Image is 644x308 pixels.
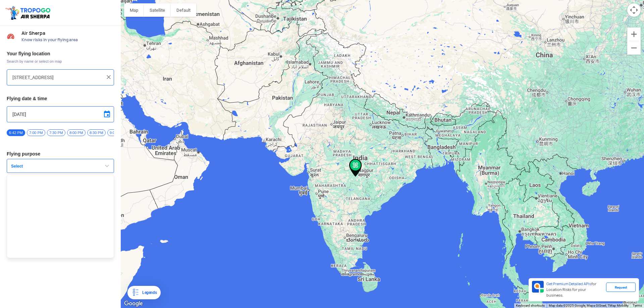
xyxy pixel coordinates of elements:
[47,129,65,136] span: 7:30 PM
[140,289,157,297] div: Legends
[7,159,114,173] button: Select
[122,299,145,308] img: Google
[21,30,114,36] span: Air Sherpa
[7,151,114,156] h3: Flying purpose
[7,96,114,101] h3: Flying date & time
[516,303,545,308] button: Keyboard shortcuts
[7,51,114,56] h3: Your flying location
[21,37,114,43] span: Know risks in your flying area
[122,299,145,308] a: Open this area in Google Maps (opens a new window)
[67,129,86,136] span: 8:00 PM
[105,74,112,80] img: ic_close.png
[532,281,544,293] img: Premium APIs
[5,5,53,20] img: ic_tgdronemaps.svg
[27,129,45,136] span: 7:00 PM
[549,304,629,307] span: Map data ©2025 Google, Mapa GISrael, TMap Mobility
[546,282,591,286] span: Get Premium Detailed APIs
[7,129,25,136] span: 6:42 PM
[633,304,642,307] a: Terms
[124,3,144,17] button: Show street map
[12,110,108,118] input: Select Date
[7,32,15,40] img: Risk Scores
[606,283,636,292] div: Request
[12,73,103,81] input: Search your flying location
[7,174,114,258] ul: Select
[87,129,106,136] span: 8:30 PM
[627,41,641,55] button: Zoom out
[144,3,171,17] button: Show satellite imagery
[107,129,126,136] span: 9:00 PM
[544,281,606,299] div: for Location Risks for your business.
[627,27,641,41] button: Zoom in
[8,164,92,169] span: Select
[627,3,641,17] button: Map camera controls
[131,289,140,297] img: Legends
[7,59,114,64] span: Search by name or select on map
